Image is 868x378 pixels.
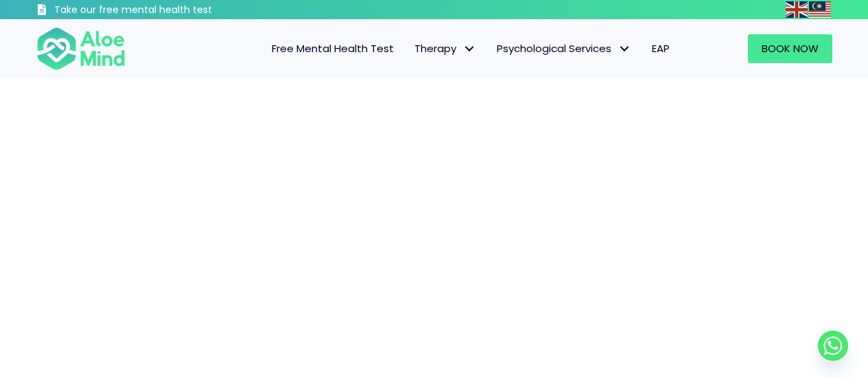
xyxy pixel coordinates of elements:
[809,1,831,18] img: ms
[497,41,631,56] span: Psychological Services
[143,34,680,63] nav: Menu
[786,1,808,18] img: en
[786,1,809,17] a: English
[762,41,819,56] span: Book Now
[460,39,480,59] span: Therapy: submenu
[615,39,635,59] span: Psychological Services: submenu
[652,41,670,56] span: EAP
[272,41,394,56] span: Free Mental Health Test
[809,1,832,17] a: Malay
[404,34,486,63] a: TherapyTherapy: submenu
[414,41,476,56] span: Therapy
[36,26,126,71] img: Aloe mind Logo
[748,34,832,63] a: Book Now
[36,3,285,19] a: Take our free mental health test
[642,34,680,63] a: EAP
[818,331,848,361] a: Whatsapp
[261,34,404,63] a: Free Mental Health Test
[54,3,285,17] h3: Take our free mental health test
[486,34,642,63] a: Psychological ServicesPsychological Services: submenu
